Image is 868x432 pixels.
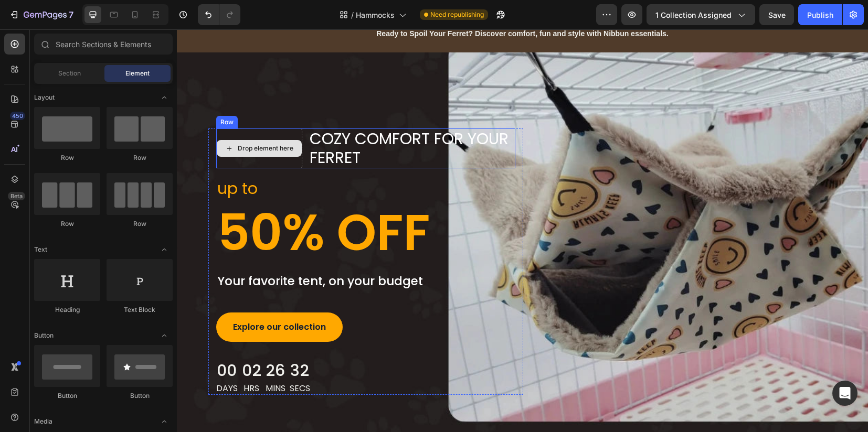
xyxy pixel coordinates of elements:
[351,9,354,20] span: /
[69,8,73,21] p: 7
[198,4,240,25] div: Undo/Redo
[107,219,173,229] div: Row
[34,219,100,229] div: Row
[177,29,868,432] iframe: Design area
[647,4,755,25] button: 1 collection assigned
[125,69,150,78] span: Element
[156,413,173,430] span: Toggle open
[34,331,54,340] span: Button
[156,89,173,106] span: Toggle open
[34,417,52,426] span: Media
[4,4,78,25] button: 7
[8,192,25,200] div: Beta
[156,327,173,344] span: Toggle open
[34,34,173,55] input: Search Sections & Elements
[10,112,25,120] div: 450
[768,10,786,19] span: Save
[107,153,173,163] div: Row
[832,381,858,406] div: Open Intercom Messenger
[34,305,100,315] div: Heading
[759,4,794,25] button: Save
[156,241,173,258] span: Toggle open
[34,245,47,254] span: Text
[798,4,842,25] button: Publish
[34,93,55,102] span: Layout
[58,69,81,78] span: Section
[655,9,732,20] span: 1 collection assigned
[34,153,100,163] div: Row
[807,9,833,20] div: Publish
[107,305,173,315] div: Text Block
[430,10,484,19] span: Need republishing
[34,391,100,401] div: Button
[107,391,173,401] div: Button
[356,9,395,20] span: Hammocks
